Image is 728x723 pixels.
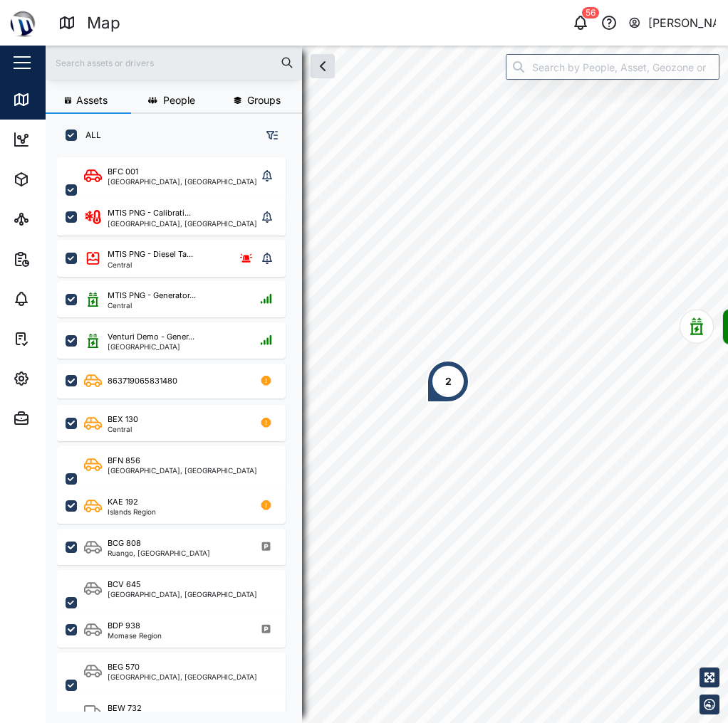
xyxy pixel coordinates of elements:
div: BEX 130 [108,413,138,426]
div: Sites [37,211,71,227]
input: Search by People, Asset, Geozone or Place [506,54,719,80]
div: BEG 570 [108,661,140,673]
div: [GEOGRAPHIC_DATA], [GEOGRAPHIC_DATA] [108,673,257,680]
div: 56 [582,7,599,19]
div: KAE 192 [108,496,138,508]
div: BFN 856 [108,455,140,467]
div: Map [87,11,120,36]
span: Groups [247,95,281,105]
div: Tasks [37,331,76,347]
div: [PERSON_NAME] [648,14,717,32]
div: [GEOGRAPHIC_DATA] [108,343,194,350]
div: MTIS PNG - Generator... [108,290,196,302]
div: Map marker [427,360,469,403]
div: Reports [37,251,85,267]
div: Central [108,302,196,309]
div: Assets [37,171,81,187]
div: 2 [445,374,452,389]
div: [GEOGRAPHIC_DATA], [GEOGRAPHIC_DATA] [108,220,257,227]
span: Assets [76,95,108,105]
div: Central [108,261,193,268]
div: Dashboard [37,132,101,147]
div: Settings [37,371,88,386]
div: BFC 001 [108,166,138,178]
div: BCG 808 [108,537,141,549]
div: Alarms [37,291,81,307]
div: [GEOGRAPHIC_DATA], [GEOGRAPHIC_DATA] [108,467,257,474]
label: ALL [77,130,101,141]
div: [GEOGRAPHIC_DATA], [GEOGRAPHIC_DATA] [108,591,257,598]
div: Map [37,92,69,107]
div: MTIS PNG - Diesel Ta... [108,248,193,260]
div: grid [57,152,301,712]
div: 863719065831480 [108,375,177,387]
div: MTIS PNG - Calibrati... [108,207,191,219]
div: BCV 645 [108,579,141,591]
div: BDP 938 [108,620,140,632]
div: Venturi Demo - Gener... [108,331,194,343]
canvas: Map [46,46,728,723]
div: BEW 732 [108,702,142,714]
div: Islands Region [108,508,156,515]
div: Ruango, [GEOGRAPHIC_DATA] [108,549,210,556]
div: Admin [37,411,79,426]
span: People [163,95,195,105]
div: Central [108,426,138,433]
div: [GEOGRAPHIC_DATA], [GEOGRAPHIC_DATA] [108,178,257,185]
img: Main Logo [7,7,38,38]
div: Momase Region [108,632,162,639]
button: [PERSON_NAME] [628,13,717,33]
input: Search assets or drivers [54,52,293,73]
